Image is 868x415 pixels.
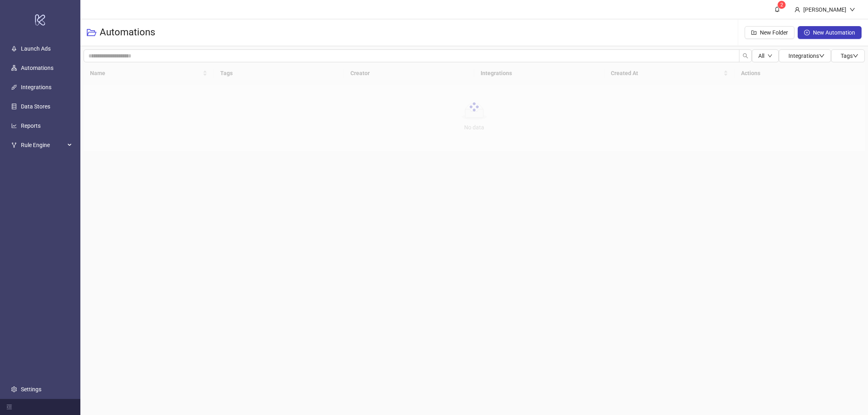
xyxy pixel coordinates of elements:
h3: Automations [100,26,155,39]
span: bell [774,6,780,12]
button: New Folder [745,26,794,39]
a: Data Stores [21,103,50,110]
span: fork [11,142,17,148]
span: All [758,53,764,59]
a: Settings [21,386,41,393]
span: folder-add [751,30,757,35]
span: down [768,53,772,58]
span: search [743,53,748,59]
span: menu-fold [6,404,12,410]
span: user [794,7,800,12]
button: New Automation [798,26,862,39]
span: folder-open [87,28,96,37]
span: Tags [841,53,858,59]
button: Alldown [752,49,779,62]
span: Integrations [788,53,825,59]
span: plus-circle [804,30,810,35]
a: Launch Ads [21,45,51,52]
a: Integrations [21,84,51,90]
div: [PERSON_NAME] [800,5,850,14]
a: Automations [21,65,53,71]
span: down [853,53,858,59]
a: Reports [21,123,41,129]
span: New Folder [760,29,788,36]
button: Tagsdown [831,49,865,62]
span: down [819,53,825,59]
button: Integrationsdown [779,49,831,62]
span: Rule Engine [21,137,65,153]
sup: 2 [778,1,786,9]
span: New Automation [813,29,855,36]
span: down [850,7,855,12]
span: 2 [780,2,783,8]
